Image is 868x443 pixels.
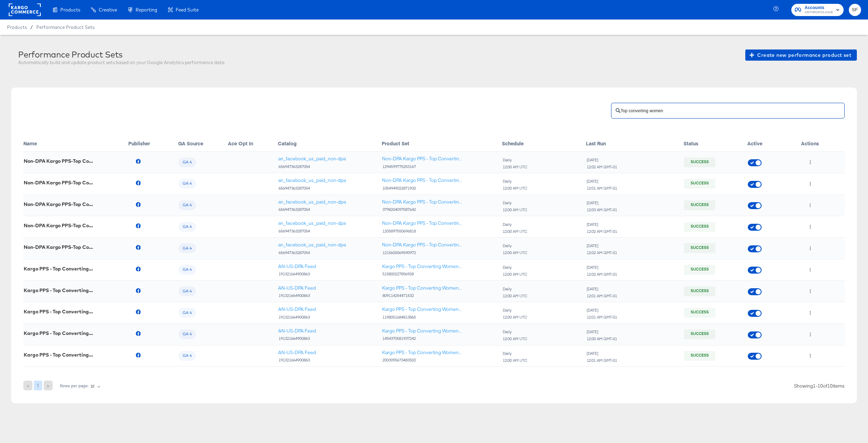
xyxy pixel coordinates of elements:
[24,201,93,207] div: Non-DPA Kargo PPS-Top Converting Women's Dresses
[586,229,617,234] div: 12:02 AM GMT-01
[382,306,462,313] a: Kargo PPS - Top Converting Women’s Tops
[278,293,316,298] div: 191321664900863
[502,272,528,277] div: 12:00 AM UTC
[382,285,462,291] div: Kargo PPS - Top Converting Women’s Bottoms
[382,336,462,341] div: 1454370581937242
[34,381,42,390] button: 1
[24,223,93,228] div: Non-DPA Kargo PPS-Top Converting Women's Jackets
[502,229,528,234] div: 12:00 AM UTC
[278,140,382,147] div: Catalog
[586,287,617,291] div: [DATE]
[849,4,861,16] button: SF
[178,331,196,337] span: GA 4
[852,6,858,14] span: SF
[382,250,462,255] div: 1215600069590972
[24,180,93,185] div: Non-DPA Kargo PPS-Top Converting Women's Bottoms
[502,308,528,313] div: Daily
[801,140,845,147] div: Actions
[278,306,316,313] a: AN-US-DPA Feed
[791,4,844,16] button: AccountsANTHROPOLOGIE
[502,351,528,356] div: Daily
[278,242,346,248] div: an_facebook_us_paid_non-dpa
[18,59,224,66] div: Automatically build and update product sets based on your Google Analytics performance data
[502,222,528,227] div: Daily
[36,24,94,30] span: Performance Product Sets
[794,383,845,389] div: Showing 1 - 10 of 10 items
[278,250,346,255] div: 656947363287054
[278,263,316,270] div: AN-US-DPA Feed
[586,358,617,363] div: 12:01 AM GMT-01
[502,165,528,169] div: 12:00 AM UTC
[382,349,462,356] div: Kargo PPS - Top Converting Women’s Jackets
[178,267,196,273] span: GA 4
[382,155,462,162] div: Non-DPA Kargo PPS - Top Converting Women's Tops
[178,160,196,165] span: GA 4
[178,310,196,316] span: GA 4
[382,164,462,169] div: 1294599775253167
[586,165,617,169] div: 12:02 AM GMT-01
[684,308,715,318] div: Success
[24,288,93,293] div: Kargo PPS - Top Converting Women’s Bottoms
[586,243,617,248] div: [DATE]
[502,315,528,320] div: 12:00 AM UTC
[176,7,199,13] span: Feed Suite
[278,349,316,356] a: AN-US-DPA Feed
[382,177,462,184] a: Non-DPA Kargo PPS - Top Converting Women's Bottoms
[278,155,346,162] a: an_facebook_us_paid_non-dpa
[27,24,36,30] span: /
[502,179,528,184] div: Daily
[502,207,528,212] div: 12:00 AM UTC
[382,242,462,248] a: Non-DPA Kargo PPS - Top Converting Women's Jumpsuits
[502,293,528,298] div: 12:00 AM UTC
[228,140,278,147] div: Ace Opt In
[278,328,316,334] a: AN-US-DPA Feed
[382,207,462,212] div: 3798204097087642
[684,265,715,275] div: Success
[382,140,502,147] div: Product Set
[684,158,715,167] div: Success
[502,329,528,334] div: Daily
[502,200,528,205] div: Daily
[586,265,617,270] div: [DATE]
[586,351,617,356] div: [DATE]
[382,199,462,205] a: Non-DPA Kargo PPS - Top Converting Women's Dresses
[747,140,801,147] div: Active
[745,49,857,61] button: Create new performance product set
[278,220,346,227] div: an_facebook_us_paid_non-dpa
[278,207,346,212] div: 656947363287054
[382,328,462,334] a: Kargo PPS - Top Converting Women’s Dresses
[99,7,117,13] span: Creative
[586,250,617,255] div: 12:02 AM GMT-01
[24,352,93,358] div: Kargo PPS - Top Converting Women’s Jackets
[586,336,617,341] div: 12:00 AM GMT-01
[60,7,80,13] span: Products
[684,222,715,232] div: Success
[502,186,528,191] div: 12:00 AM UTC
[620,100,844,115] input: Search performance product set by name
[60,383,89,388] div: Rows per page:
[684,329,715,339] div: Success
[502,287,528,291] div: Daily
[502,358,528,363] div: 12:00 AM UTC
[90,382,101,391] div: 10
[502,336,528,341] div: 12:00 AM UTC
[24,309,93,314] div: Kargo PPS - Top Converting Women’s Tops
[382,220,462,227] div: Non-DPA Kargo PPS - Top Converting Women's Jackets
[278,315,316,320] div: 191321664900863
[382,263,462,270] a: Kargo PPS - Top Converting Women’s Jumpsuits
[278,177,346,184] a: an_facebook_us_paid_non-dpa
[502,265,528,270] div: Daily
[805,10,833,15] span: ANTHROPOLOGIE
[751,51,851,60] span: Create new performance product set
[23,140,128,147] div: Name
[178,181,196,186] span: GA 4
[128,140,178,147] div: Publisher
[805,4,833,12] span: Accounts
